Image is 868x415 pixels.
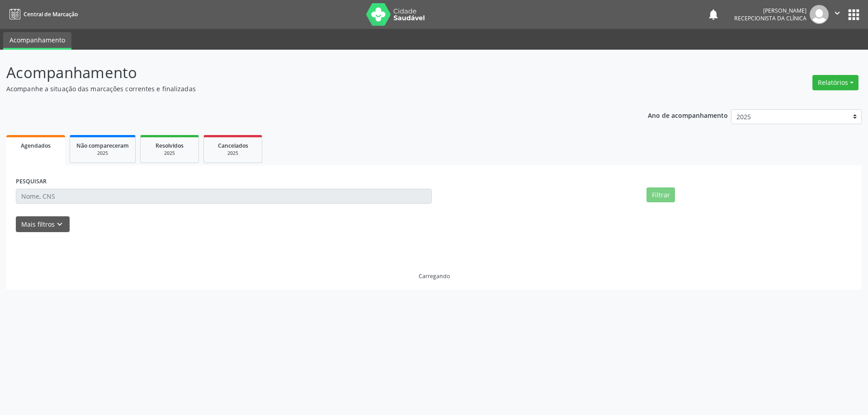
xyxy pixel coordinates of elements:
[147,150,192,157] div: 2025
[846,7,862,23] button: apps
[55,219,65,229] i: keyboard_arrow_down
[810,5,829,24] img: img
[156,142,184,149] span: Resolvidos
[6,61,605,84] p: Acompanhamento
[734,7,807,14] div: [PERSON_NAME]
[734,14,807,22] span: Recepcionista da clínica
[76,150,129,157] div: 2025
[16,216,70,232] button: Mais filtroskeyboard_arrow_down
[21,142,51,149] span: Agendados
[16,189,432,204] input: Nome, CNS
[829,5,846,24] button: 
[6,84,605,93] p: Acompanhe a situação das marcações correntes e finalizadas
[210,150,255,157] div: 2025
[16,175,47,189] label: PESQUISAR
[24,10,78,18] span: Central de Marcação
[6,7,78,22] a: Central de Marcação
[419,272,450,280] div: Carregando
[707,8,720,21] button: notifications
[218,142,248,149] span: Cancelados
[76,142,129,149] span: Não compareceram
[648,109,728,121] p: Ano de acompanhamento
[646,187,675,203] button: Filtrar
[3,32,71,50] a: Acompanhamento
[832,8,842,18] i: 
[812,75,859,90] button: Relatórios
